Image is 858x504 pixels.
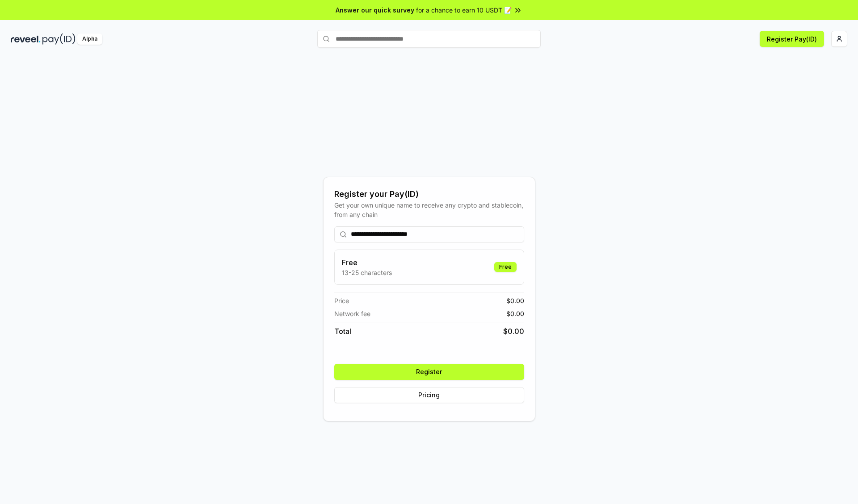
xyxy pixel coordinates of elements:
[760,31,824,47] button: Register Pay(ID)
[11,33,41,45] img: reveel_dark
[334,200,524,219] div: Get your own unique name to receive any crypto and stablecoin, from any chain
[506,296,524,305] span: $ 0.00
[416,5,512,15] span: for a chance to earn 10 USDT 📝
[503,326,524,337] span: $ 0.00
[77,33,102,45] div: Alpha
[334,364,524,380] button: Register
[334,296,349,305] span: Price
[494,262,517,272] div: Free
[334,309,370,318] span: Network fee
[342,257,392,268] h3: Free
[506,309,524,318] span: $ 0.00
[334,326,351,337] span: Total
[342,268,392,277] p: 13-25 characters
[334,387,524,403] button: Pricing
[336,5,414,15] span: Answer our quick survey
[42,33,76,45] img: pay_id
[334,188,524,200] div: Register your Pay(ID)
